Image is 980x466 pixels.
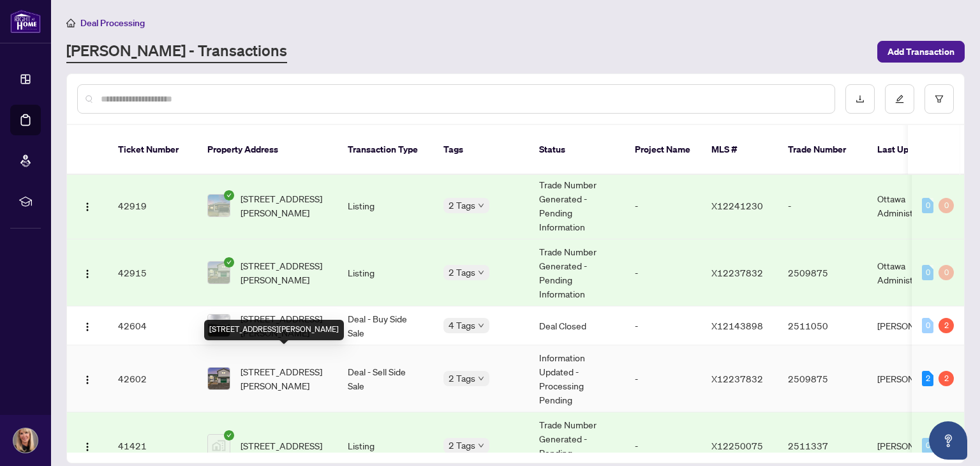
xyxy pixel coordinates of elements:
img: logo [10,10,41,33]
span: down [478,442,484,449]
td: [PERSON_NAME] [867,306,963,345]
span: X12237832 [711,373,763,384]
button: download [845,84,875,114]
td: 2509875 [778,239,867,306]
span: Deal Processing [80,17,145,29]
td: 2509875 [778,345,867,412]
td: Listing [338,172,433,239]
td: Deal Closed [529,306,625,345]
button: Logo [77,315,98,336]
td: - [625,306,701,345]
th: Ticket Number [108,125,197,175]
span: 2 Tags [449,371,475,386]
button: edit [885,84,914,114]
img: Logo [82,202,93,212]
td: Deal - Sell Side Sale [338,345,433,412]
th: Last Updated By [867,125,963,175]
span: filter [935,94,944,103]
span: [STREET_ADDRESS][PERSON_NAME] [241,365,327,393]
td: - [625,345,701,412]
th: Project Name [625,125,701,175]
span: X12250075 [711,440,763,451]
span: check-circle [224,257,234,267]
img: Profile Icon [13,428,38,453]
span: down [478,269,484,276]
button: filter [924,84,954,114]
td: - [625,172,701,239]
span: 4 Tags [449,318,475,333]
a: [PERSON_NAME] - Transactions [66,40,287,63]
button: Add Transaction [877,41,965,63]
td: Trade Number Generated - Pending Information [529,172,625,239]
span: [STREET_ADDRESS][PERSON_NAME] [241,312,327,340]
td: 42915 [108,239,197,306]
td: [PERSON_NAME] [867,345,963,412]
span: [STREET_ADDRESS][PERSON_NAME] [241,192,327,220]
span: X12241230 [711,200,763,211]
th: Tags [433,125,529,175]
span: down [478,202,484,209]
div: 0 [922,198,933,213]
img: Logo [82,442,93,452]
div: 2 [939,371,954,386]
td: - [778,172,867,239]
span: Add Transaction [887,41,954,62]
img: thumbnail-img [208,195,230,216]
button: Logo [77,368,98,389]
td: Deal - Buy Side Sale [338,306,433,345]
img: thumbnail-img [208,368,230,389]
td: - [625,239,701,306]
img: Logo [82,375,93,385]
span: X12143898 [711,320,763,331]
td: Information Updated - Processing Pending [529,345,625,412]
th: Transaction Type [338,125,433,175]
img: thumbnail-img [208,435,230,456]
th: Trade Number [778,125,867,175]
span: check-circle [224,190,234,200]
div: 2 [922,371,933,386]
img: Logo [82,322,93,332]
img: thumbnail-img [208,315,230,336]
div: 0 [922,318,933,333]
div: 0 [922,438,933,453]
td: Ottawa Administrator [867,172,963,239]
img: Logo [82,269,93,279]
td: 42604 [108,306,197,345]
span: down [478,322,484,329]
span: check-circle [224,430,234,440]
button: Open asap [929,421,967,460]
td: Ottawa Administrator [867,239,963,306]
td: 42919 [108,172,197,239]
td: 2511050 [778,306,867,345]
th: Status [529,125,625,175]
span: down [478,375,484,382]
div: [STREET_ADDRESS][PERSON_NAME] [204,320,344,340]
span: 2 Tags [449,265,475,280]
th: Property Address [197,125,338,175]
span: 2 Tags [449,438,475,453]
span: edit [895,94,904,103]
div: 0 [939,198,954,213]
button: Logo [77,262,98,283]
button: Logo [77,195,98,216]
div: 0 [939,265,954,280]
img: thumbnail-img [208,262,230,283]
span: X12237832 [711,267,763,278]
td: Trade Number Generated - Pending Information [529,239,625,306]
span: home [66,19,75,27]
td: 42602 [108,345,197,412]
span: [STREET_ADDRESS][PERSON_NAME] [241,259,327,287]
span: 2 Tags [449,198,475,213]
td: Listing [338,239,433,306]
button: Logo [77,435,98,456]
div: 2 [939,318,954,333]
div: 0 [922,265,933,280]
th: MLS # [701,125,778,175]
span: download [856,94,865,103]
span: [STREET_ADDRESS] [241,439,322,453]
